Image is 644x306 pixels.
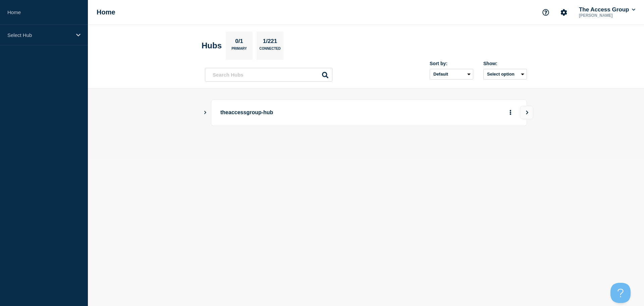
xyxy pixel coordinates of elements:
button: Account settings [557,5,571,19]
p: Primary [231,47,247,54]
input: Search Hubs [205,68,332,82]
div: Sort by: [430,61,473,66]
button: The Access Group [578,6,637,13]
h2: Hubs [202,41,222,50]
p: Select Hub [7,32,72,38]
p: Connected [259,47,280,54]
button: Select option [483,69,527,80]
div: Show: [483,61,527,66]
select: Sort by [430,69,473,80]
h1: Home [97,8,115,16]
button: Support [539,5,553,19]
button: View [520,106,533,119]
p: theaccessgroup-hub [220,106,406,119]
p: 1/221 [260,38,280,47]
iframe: Help Scout Beacon - Open [610,283,631,303]
button: Show Connected Hubs [204,110,207,115]
p: [PERSON_NAME] [578,13,637,18]
button: More actions [506,106,515,119]
p: 0/1 [233,38,246,47]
